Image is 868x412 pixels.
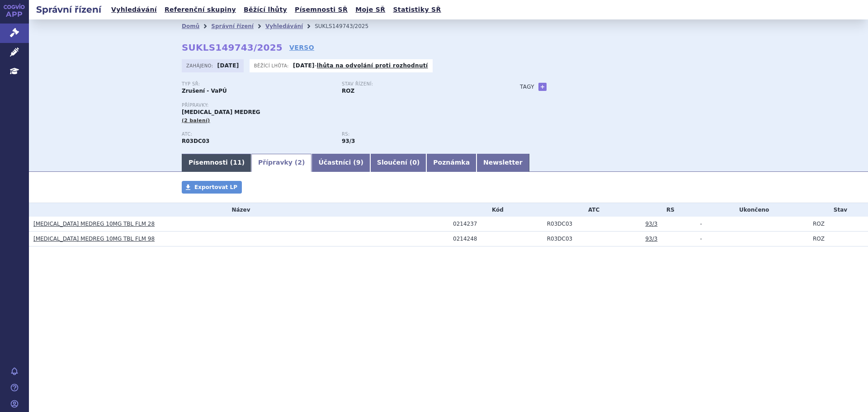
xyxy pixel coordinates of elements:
[370,154,426,172] a: Sloučení (0)
[254,62,291,69] span: Běžící lhůta:
[182,109,260,115] span: [MEDICAL_DATA] MEDREG
[186,62,215,69] span: Zahájeno:
[538,83,547,91] a: +
[182,88,227,94] strong: Zrušení - VaPÚ
[390,4,443,16] a: Statistiky SŘ
[342,88,354,94] strong: ROZ
[342,81,493,87] p: Stav řízení:
[251,154,311,172] a: Přípravky (2)
[695,203,808,217] th: Ukončeno
[217,62,239,69] strong: [DATE]
[265,23,303,29] a: Vyhledávání
[29,3,108,16] h2: Správní řízení
[453,221,542,227] div: 0214237
[645,236,657,242] a: 93/3
[182,118,210,123] span: (2 balení)
[700,236,702,242] span: -
[448,203,542,217] th: Kód
[162,4,239,16] a: Referenční skupiny
[808,232,868,246] td: ROZ
[297,159,302,166] span: 2
[182,42,283,53] strong: SUKLS149743/2025
[342,138,355,144] strong: preventivní antiastmatika, antileukotrieny, p.o.
[182,81,333,87] p: Typ SŘ:
[520,81,534,92] h3: Tagy
[108,4,160,16] a: Vyhledávání
[293,62,428,69] p: -
[293,62,315,69] strong: [DATE]
[211,23,254,29] a: Správní řízení
[542,232,641,246] td: MONTELUKAST
[182,23,199,29] a: Domů
[33,221,155,227] a: [MEDICAL_DATA] MEDREG 10MG TBL FLM 28
[182,154,251,172] a: Písemnosti (11)
[315,19,380,33] li: SUKLS149743/2025
[194,184,237,190] span: Exportovat LP
[317,62,428,69] a: lhůta na odvolání proti rozhodnutí
[353,4,388,16] a: Moje SŘ
[33,236,155,242] a: [MEDICAL_DATA] MEDREG 10MG TBL FLM 98
[453,236,542,242] div: 0214248
[542,217,641,232] td: MONTELUKAST
[289,43,314,52] a: VERSO
[542,203,641,217] th: ATC
[412,159,417,166] span: 0
[182,138,209,144] strong: MONTELUKAST
[700,221,702,227] span: -
[476,154,529,172] a: Newsletter
[182,181,242,194] a: Exportovat LP
[426,154,476,172] a: Poznámka
[182,103,502,108] p: Přípravky:
[342,132,493,137] p: RS:
[645,221,657,227] a: 93/3
[182,132,333,137] p: ATC:
[311,154,370,172] a: Účastníci (9)
[808,217,868,232] td: ROZ
[356,159,361,166] span: 9
[29,203,448,217] th: Název
[292,4,350,16] a: Písemnosti SŘ
[808,203,868,217] th: Stav
[641,203,695,217] th: RS
[233,159,241,166] span: 11
[241,4,290,16] a: Běžící lhůty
